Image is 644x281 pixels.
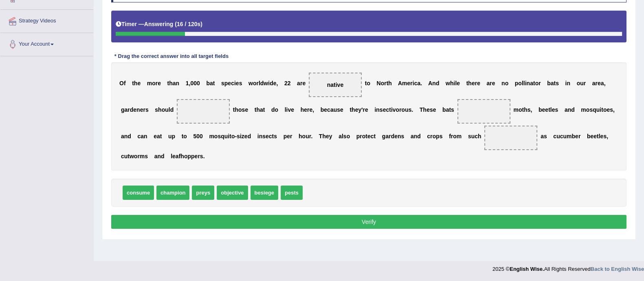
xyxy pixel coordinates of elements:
b: c [137,133,141,139]
b: e [133,106,136,113]
b: l [455,80,457,86]
b: s [274,133,277,139]
b: u [165,106,169,113]
b: o [214,133,218,139]
b: e [365,106,368,113]
b: e [367,133,371,139]
b: e [304,106,307,113]
b: s [337,106,340,113]
b: h [478,133,481,139]
b: t [389,106,391,113]
b: ( [175,21,177,27]
b: c [231,80,234,86]
b: i [374,106,376,113]
b: f [124,80,126,86]
b: i [268,80,270,86]
b: 2 [288,80,291,86]
b: b [206,80,210,86]
b: v [393,106,396,113]
b: 5 [193,133,196,139]
b: o [603,106,607,113]
b: d [248,133,251,139]
b: a [157,133,160,139]
b: e [266,133,269,139]
b: d [391,133,395,139]
b: t [213,80,215,86]
b: r [290,133,292,139]
b: o [381,80,385,86]
b: s [610,106,613,113]
b: t [160,133,162,139]
b: t [601,106,603,113]
b: O [119,80,124,86]
b: s [380,106,383,113]
b: e [477,80,480,86]
b: e [426,106,430,113]
b: r [309,133,311,139]
b: l [550,106,552,113]
b: q [221,133,224,139]
b: , [530,106,532,113]
b: d [270,80,273,86]
b: a [121,133,124,139]
b: n [144,133,147,139]
b: s [221,80,224,86]
b: a [330,106,334,113]
b: a [338,133,342,139]
b: o [275,106,279,113]
b: t [182,133,184,139]
b: w [248,80,253,86]
b: a [385,133,389,139]
b: o [433,133,436,139]
b: s [528,106,531,113]
b: e [309,106,312,113]
b: s [262,133,266,139]
b: s [145,106,149,113]
b: p [436,133,440,139]
b: o [367,80,370,86]
b: t [132,80,134,86]
b: d [260,80,264,86]
b: r [127,106,130,113]
b: n [526,80,530,86]
b: c [386,106,389,113]
b: n [376,106,380,113]
b: t [374,133,376,139]
b: p [171,133,175,139]
b: e [598,80,601,86]
b: c [371,133,374,139]
b: e [326,133,329,139]
b: y [329,133,332,139]
b: r [410,80,412,86]
b: u [168,133,172,139]
b: t [466,80,468,86]
b: e [542,106,545,113]
b: T [420,106,423,113]
b: n [568,106,571,113]
b: h [299,133,302,139]
b: d [571,106,575,113]
b: z [242,133,244,139]
b: h [524,106,528,113]
b: p [224,80,228,86]
b: h [322,133,326,139]
b: e [552,106,555,113]
div: * Drag the correct answer into all target fields [111,53,232,60]
b: e [244,133,248,139]
b: l [169,106,170,113]
b: r [143,106,145,113]
b: v [288,106,291,113]
b: o [152,80,156,86]
b: d [436,80,440,86]
b: Answering [144,21,174,27]
b: n [124,133,128,139]
b: s [239,80,242,86]
b: h [301,106,304,113]
b: c [475,133,478,139]
b: u [580,80,584,86]
b: e [433,106,436,113]
b: N [376,80,380,86]
b: u [224,133,228,139]
b: , [276,80,278,86]
b: e [457,80,460,86]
